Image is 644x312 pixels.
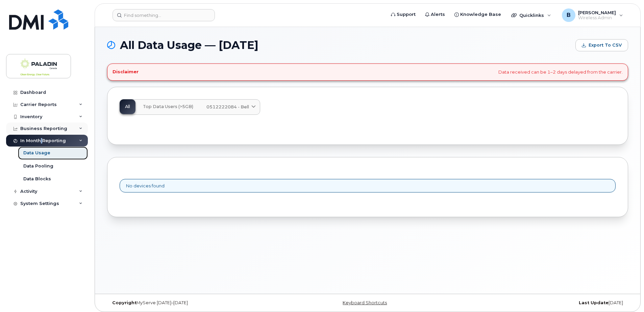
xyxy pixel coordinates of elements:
[343,300,387,305] a: Keyboard Shortcuts
[113,69,139,75] h4: Disclaimer
[143,104,193,109] span: Top Data Users (>5GB)
[107,63,628,81] div: Data received can be 1–2 days delayed from the carrier.
[201,100,260,114] a: 0512222084 - Bell
[112,300,137,305] strong: Copyright
[454,300,628,306] div: [DATE]
[120,179,616,193] div: No devices found
[589,42,622,48] span: Export to CSV
[120,40,258,50] span: All Data Usage — [DATE]
[206,104,249,110] span: 0512222084 - Bell
[579,300,609,305] strong: Last Update
[107,300,281,306] div: MyServe [DATE]–[DATE]
[575,39,628,51] button: Export to CSV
